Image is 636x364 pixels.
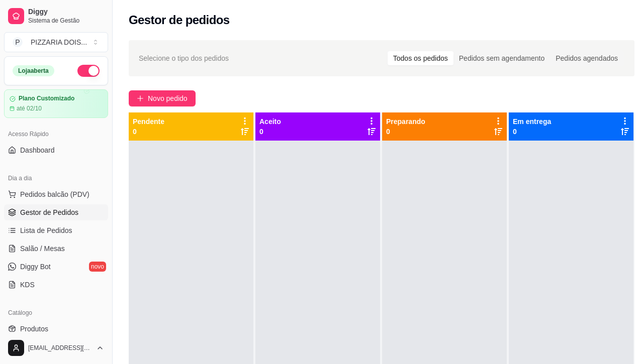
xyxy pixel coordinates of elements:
[77,65,100,77] button: Alterar Status
[31,37,87,47] div: PIZZARIA DOIS ...
[137,95,144,102] span: plus
[513,127,551,137] p: 0
[4,126,108,142] div: Acesso Rápido
[4,321,108,337] a: Produtos
[4,89,108,118] a: Plano Customizadoaté 02/10
[4,142,108,158] a: Dashboard
[129,90,196,106] button: Novo pedido
[133,127,164,137] p: 0
[386,116,425,127] p: Preparando
[4,336,108,360] button: [EMAIL_ADDRESS][DOMAIN_NAME]
[453,51,550,65] div: Pedidos sem agendamento
[4,170,108,186] div: Dia a dia
[4,240,108,257] a: Salão / Mesas
[20,189,89,199] span: Pedidos balcão (PDV)
[28,344,92,352] span: [EMAIL_ADDRESS][DOMAIN_NAME]
[4,32,108,52] button: Select a team
[20,145,55,155] span: Dashboard
[4,186,108,202] button: Pedidos balcão (PDV)
[259,127,281,137] p: 0
[4,305,108,321] div: Catálogo
[13,37,23,47] span: P
[4,259,108,275] a: Diggy Botnovo
[513,116,551,127] p: Em entrega
[4,204,108,220] a: Gestor de Pedidos
[133,116,164,127] p: Pendente
[550,51,623,65] div: Pedidos agendados
[20,225,72,235] span: Lista de Pedidos
[28,8,104,17] span: Diggy
[148,93,188,104] span: Novo pedido
[139,53,229,64] span: Selecione o tipo dos pedidos
[4,222,108,238] a: Lista de Pedidos
[17,104,42,112] article: até 02/10
[259,116,281,127] p: Aceito
[20,244,65,254] span: Salão / Mesas
[20,207,78,217] span: Gestor de Pedidos
[19,95,74,102] article: Plano Customizado
[388,51,453,65] div: Todos os pedidos
[20,262,51,272] span: Diggy Bot
[4,277,108,293] a: KDS
[386,127,425,137] p: 0
[20,280,35,290] span: KDS
[4,4,108,28] a: DiggySistema de Gestão
[129,12,230,28] h2: Gestor de pedidos
[20,324,48,334] span: Produtos
[28,17,104,25] span: Sistema de Gestão
[13,65,54,76] div: Loja aberta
